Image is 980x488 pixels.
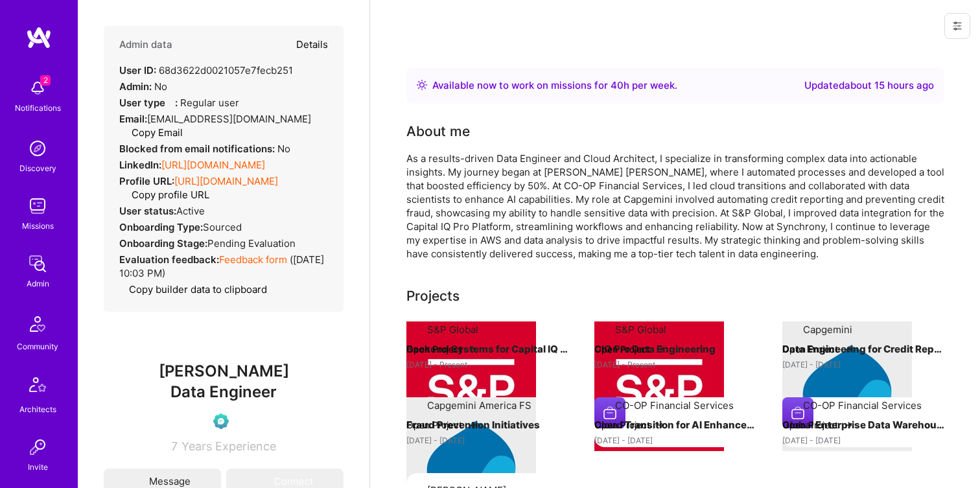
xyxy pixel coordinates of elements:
[119,237,207,250] strong: Onboarding Stage:
[782,418,854,432] button: Open Project
[782,342,854,356] button: Open Project
[782,397,813,428] img: Company logo
[22,371,53,402] img: Architects
[22,219,54,233] div: Missions
[119,175,174,187] strong: Profile URL:
[27,277,49,290] div: Admin
[406,358,568,371] div: [DATE] - Present
[611,79,624,91] span: 40
[119,80,152,93] strong: Admin:
[119,221,203,233] strong: Onboarding Type:
[104,362,344,381] span: [PERSON_NAME]
[843,420,854,430] img: arrow-right
[615,323,666,336] div: S&P Global
[803,399,922,412] div: CO-OP Financial Services
[417,80,427,90] img: Availability
[594,417,756,434] h4: Cloud Transition for AI Enhancements
[615,399,734,412] div: CO-OP Financial Services
[782,321,912,451] img: Company logo
[655,420,666,430] img: arrow-right
[181,439,276,453] span: Years Experience
[406,321,536,451] img: Company logo
[203,221,242,233] span: sourced
[171,439,178,453] span: 7
[122,126,183,139] button: Copy Email
[19,161,56,175] div: Discovery
[119,64,293,77] div: 68d3622d0021057e7fecb251
[170,382,277,401] span: Data Engineer
[296,26,328,64] button: Details
[594,341,756,358] h4: CIQ Pro Data Engineering
[782,358,944,371] div: [DATE] - [DATE]
[257,476,268,487] i: icon Connect
[122,128,132,138] i: icon Copy
[427,323,478,336] div: S&P Global
[803,323,852,336] div: Capgemini
[406,122,470,141] div: About me
[782,434,944,447] div: [DATE] - [DATE]
[213,413,229,429] img: Evaluation Call Pending
[406,341,568,358] h4: Backend Systems for Capital IQ Pro
[176,205,205,217] span: Active
[28,460,48,474] div: Invite
[119,205,176,217] strong: User status:
[406,152,944,261] div: As a results-driven Data Engineer and Cloud Architect, I specialize in transforming complex data ...
[122,191,132,200] i: icon Copy
[406,342,478,356] button: Open Project
[119,64,156,76] strong: User ID:
[406,417,568,434] h4: Fraud Prevention Initiatives
[119,113,147,125] strong: Email:
[161,159,265,171] a: [URL][DOMAIN_NAME]
[594,418,666,432] button: Open Project
[165,97,175,106] i: Help
[119,96,239,110] div: Regular user
[25,251,51,277] img: admin teamwork
[594,358,756,371] div: [DATE] - Present
[119,80,167,93] div: No
[19,402,56,416] div: Architects
[134,477,143,486] i: icon Mail
[122,188,209,202] button: Copy profile URL
[119,159,161,171] strong: LinkedIn:
[804,78,934,93] div: Updated about 15 hours ago
[119,97,178,109] strong: User type :
[406,286,460,306] div: Projects
[119,142,290,156] div: No
[406,418,478,432] button: Open Project
[174,175,278,187] a: [URL][DOMAIN_NAME]
[594,434,756,447] div: [DATE] - [DATE]
[25,135,51,161] img: discovery
[147,113,311,125] span: [EMAIL_ADDRESS][DOMAIN_NAME]
[782,417,944,434] h4: Global Enterprise Data Warehouse
[119,285,129,295] i: icon Copy
[25,434,51,460] img: Invite
[843,344,854,354] img: arrow-right
[432,78,677,93] div: Available now to work on missions for h per week .
[119,143,277,155] strong: Blocked from email notifications:
[22,308,53,340] img: Community
[25,75,51,101] img: bell
[119,253,328,280] div: ( [DATE] 10:03 PM )
[119,283,267,296] button: Copy builder data to clipboard
[15,101,61,115] div: Notifications
[17,340,58,353] div: Community
[406,434,568,447] div: [DATE] - [DATE]
[594,321,724,451] img: Company logo
[594,397,625,428] img: Company logo
[207,237,296,250] span: Pending Evaluation
[467,344,478,354] img: arrow-right
[219,253,287,266] a: Feedback form
[26,26,52,49] img: logo
[467,420,478,430] img: arrow-right
[40,75,51,86] span: 2
[119,253,219,266] strong: Evaluation feedback:
[427,399,531,412] div: Capgemini America FS
[25,193,51,219] img: teamwork
[594,342,666,356] button: Open Project
[119,39,172,51] h4: Admin data
[655,344,666,354] img: arrow-right
[782,341,944,358] h4: Data Engineering for Credit Reporting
